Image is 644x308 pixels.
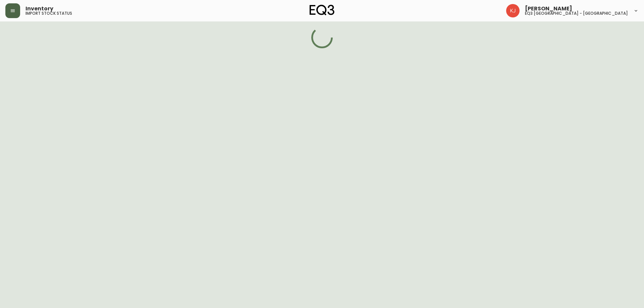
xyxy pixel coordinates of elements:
[310,5,334,15] img: logo
[25,6,53,11] span: Inventory
[525,6,572,11] span: [PERSON_NAME]
[506,4,520,17] img: 24a625d34e264d2520941288c4a55f8e
[525,11,628,15] h5: eq3 [GEOGRAPHIC_DATA] - [GEOGRAPHIC_DATA]
[25,11,72,15] h5: import stock status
